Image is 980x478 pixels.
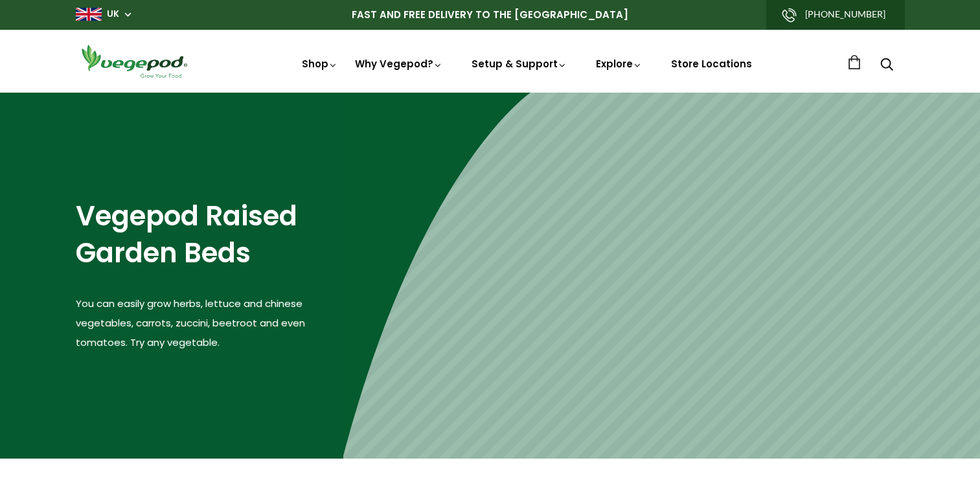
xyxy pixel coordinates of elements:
a: Search [880,59,893,73]
a: Setup & Support [472,57,567,71]
a: Explore [596,57,643,71]
img: gb_large.png [76,8,102,21]
a: Why Vegepod? [355,57,443,71]
a: Store Locations [671,57,752,71]
h2: Vegepod Raised Garden Beds [76,198,343,271]
p: You can easily grow herbs, lettuce and chinese vegetables, carrots, zuccini, beetroot and even to... [76,294,343,352]
a: Shop [302,57,338,71]
a: UK [107,8,119,21]
img: Vegepod [76,43,192,80]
